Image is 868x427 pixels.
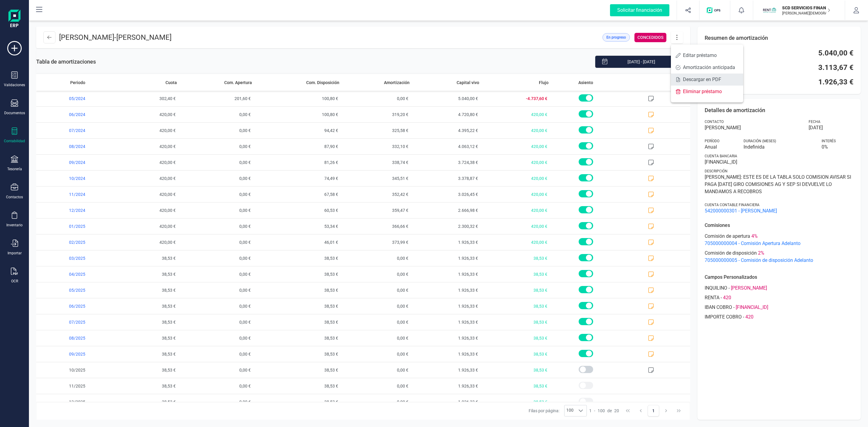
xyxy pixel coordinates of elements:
span: 01/2025 [36,218,110,234]
span: 373,99 € [342,234,412,250]
div: - [705,304,854,311]
button: Page 1 [648,405,659,416]
span: 05/2025 [36,282,110,298]
span: 1.926,33 € [412,378,482,394]
div: OCR [11,279,18,284]
span: 07/2024 [36,123,110,138]
span: 0,00 € [342,314,412,330]
p: [PERSON_NAME] - [59,33,171,42]
span: 3.378,87 € [412,171,482,186]
span: 1.926,33 € [818,77,854,87]
span: 1.926,33 € [412,250,482,266]
div: - [589,408,619,414]
span: 366,66 € [342,218,412,234]
span: 4.395,22 € [412,123,482,138]
span: 06/2024 [36,107,110,122]
span: 1.926,33 € [412,266,482,282]
span: 08/2025 [36,330,110,346]
span: Cuota [165,80,177,86]
span: 38,53 € [254,282,342,298]
span: 352,42 € [342,187,412,202]
span: 38,53 € [482,362,551,378]
span: 0,00 € [179,282,254,298]
span: 0,00 € [179,394,254,410]
span: 1.926,33 € [412,282,482,298]
span: 38,53 € [110,330,179,346]
span: 38,53 € [110,346,179,362]
span: 325,58 € [342,123,412,138]
div: Validaciones [4,83,25,87]
div: - [705,284,854,292]
span: 420,00 € [110,234,179,250]
div: CONCEDIDOS [634,33,666,42]
img: SC [763,4,776,17]
span: 38,53 € [110,314,179,330]
span: Anual [705,143,737,151]
img: Logo Finanedi [8,10,20,29]
p: Detalles de amortización [705,106,854,115]
span: Fecha [809,119,820,124]
span: 420,00 € [482,171,551,186]
span: En progreso [606,35,626,40]
span: 38,53 € [254,266,342,282]
div: Solicitar financiación [610,4,669,16]
span: Tabla de amortizaciones [36,58,96,66]
button: First Page [622,405,634,416]
span: Contacto [705,119,724,124]
span: 2.666,98 € [412,203,482,218]
span: 38,53 € [254,314,342,330]
span: Duración (MESES) [744,139,776,143]
span: 420,00 € [482,187,551,202]
span: 542000000301 - [PERSON_NAME] [705,207,854,215]
span: 60,53 € [254,203,342,218]
span: 420,00 € [110,203,179,218]
span: 38,53 € [110,266,179,282]
span: 38,53 € [254,394,342,410]
span: 38,53 € [482,378,551,394]
span: 420 [723,294,731,301]
span: 38,53 € [254,250,342,266]
span: Periodo [70,80,85,86]
span: 11/2024 [36,187,110,202]
div: Inventario [6,223,23,228]
span: 07/2025 [36,314,110,330]
span: 420,00 € [110,107,179,122]
span: 0,00 € [179,218,254,234]
span: 38,53 € [254,346,342,362]
span: [FINANCIAL_ID] [736,304,768,311]
span: 0,00 € [179,250,254,266]
button: Previous Page [635,405,646,416]
span: 04/2025 [36,266,110,282]
span: 0,00 € [342,91,412,106]
span: 05/2024 [36,91,110,106]
p: [PERSON_NAME][DEMOGRAPHIC_DATA][DEMOGRAPHIC_DATA] [782,11,830,16]
button: Solicitar financiación [603,1,677,20]
span: 0,00 € [179,362,254,378]
span: 1.926,33 € [412,394,482,410]
span: 0,00 € [179,314,254,330]
span: 1.926,33 € [412,314,482,330]
span: Descargar en PDF [683,77,738,82]
span: 0,00 € [179,234,254,250]
span: 0,00 € [179,330,254,346]
span: Eliminar préstamo [683,89,738,94]
button: Next Page [660,405,672,416]
span: 4.720,80 € [412,107,482,122]
span: 10/2024 [36,171,110,186]
span: 420,00 € [482,107,551,122]
span: 38,53 € [110,282,179,298]
span: 0,00 € [342,362,412,378]
span: Descripción [705,169,728,174]
span: 12/2025 [36,394,110,410]
span: 08/2024 [36,139,110,154]
span: 420,00 € [482,123,551,138]
span: Cuenta contable financiera [705,203,759,207]
span: 38,53 € [254,378,342,394]
span: 420,00 € [110,139,179,154]
button: Logo de OPS [703,1,726,20]
span: 0,00 € [342,266,412,282]
span: 5.040,00 € [818,48,854,58]
span: Período [705,139,719,143]
span: Capital vivo [457,80,479,86]
span: de [607,408,612,414]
